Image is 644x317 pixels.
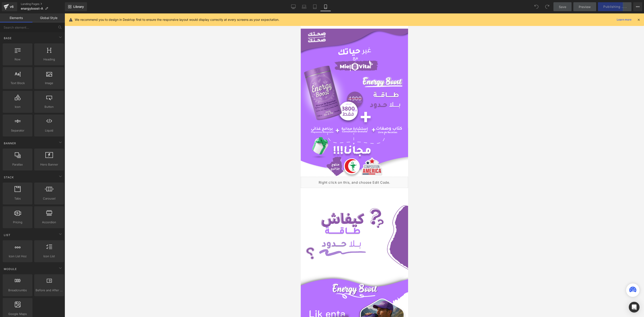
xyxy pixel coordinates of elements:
[9,4,15,10] div: v6
[629,302,640,313] div: Open Intercom Messenger
[615,17,633,22] a: Learn more
[4,220,31,225] span: Pricing
[36,57,63,62] span: Heading
[32,13,65,22] a: Global Style
[4,104,31,109] span: Icon
[75,17,279,22] p: We recommend you to design in Desktop first to ensure the responsive layout would display correct...
[73,5,84,9] span: Library
[7,4,17,14] summary: Search
[36,220,63,225] span: Accordion
[2,2,17,11] a: v6
[3,141,17,145] span: Banner
[21,2,65,6] a: Landing Pages
[36,288,63,293] span: Before and After Images
[320,2,331,11] a: Mobile
[543,2,552,11] button: Redo
[3,175,14,179] span: Stack
[633,2,642,11] button: More
[36,254,63,259] span: Icon List
[309,2,320,11] a: Tablet
[3,233,11,237] span: List
[4,312,31,316] span: Google Maps
[532,2,541,11] button: Undo
[4,81,31,85] span: Text Block
[36,104,63,109] span: Button
[573,2,596,11] a: Preview
[3,267,17,271] span: Module
[36,128,63,133] span: Liquid
[21,7,43,10] span: enargyboost-A
[4,128,31,133] span: Separator
[579,4,591,9] span: Preview
[43,5,64,13] a: mielvital
[65,2,87,11] a: New Library
[36,196,63,201] span: Carousel
[559,4,566,9] span: Save
[44,6,63,12] span: mielvital
[4,288,31,293] span: Breadcrumbs
[4,57,31,62] span: Row
[288,2,299,11] a: Desktop
[36,162,63,167] span: Hero Banner
[3,36,12,40] span: Base
[299,2,309,11] a: Laptop
[4,254,31,259] span: Icon List Hoz
[4,162,31,167] span: Parallax
[36,81,63,85] span: Image
[4,196,31,201] span: Tabs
